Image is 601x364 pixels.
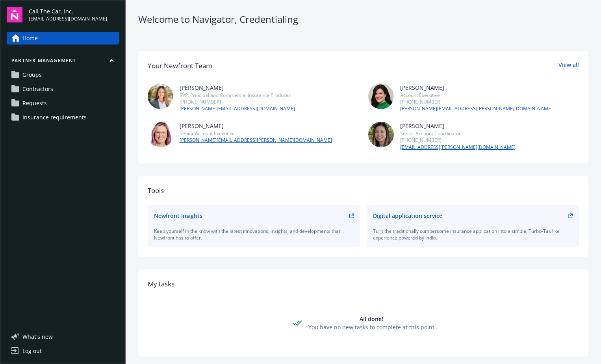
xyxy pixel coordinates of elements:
[373,228,573,241] div: Turn the traditionally cumbersome insurance application into a simple, Turbo-Tax like experience ...
[400,105,553,112] a: [PERSON_NAME][EMAIL_ADDRESS][PERSON_NAME][DOMAIN_NAME]
[22,111,87,124] span: Insurance requirements
[148,279,579,289] div: My tasks
[368,84,394,109] img: photo
[558,61,579,71] a: View all
[180,84,295,92] div: [PERSON_NAME]
[148,186,579,196] div: Tools
[154,212,202,220] div: Newfront Insights
[7,332,65,341] button: What's new
[22,83,53,95] span: Contractors
[7,57,119,67] button: Partner management
[22,69,42,81] span: Groups
[29,15,107,22] span: [EMAIL_ADDRESS][DOMAIN_NAME]
[7,83,119,95] a: Contractors
[22,32,38,45] span: Home
[180,92,295,98] div: SVP, Principal and Commercial Insurance Producer
[7,97,119,110] a: Requests
[308,315,434,323] div: All done!
[368,122,394,147] img: photo
[400,92,553,98] div: Account Executive
[180,98,295,105] div: [PHONE_NUMBER]
[148,84,173,109] img: photo
[7,32,119,45] a: Home
[400,84,553,92] div: [PERSON_NAME]
[29,7,107,15] span: Call The Car, Inc.
[180,105,295,112] a: [PERSON_NAME][EMAIL_ADDRESS][DOMAIN_NAME]
[29,7,119,22] button: Call The Car, Inc.[EMAIL_ADDRESS][DOMAIN_NAME]
[373,212,442,220] div: Digital application service
[308,323,434,331] div: You have no new tasks to complete at this point
[400,137,516,143] div: [PHONE_NUMBER]
[138,13,588,26] div: Welcome to Navigator , Credentialing
[7,7,22,22] img: navigator-logo.svg
[154,228,354,241] div: Keep yourself in the know with the latest innovations, insights, and developments that Newfront h...
[400,122,516,130] div: [PERSON_NAME]
[400,130,516,137] div: Senior Account Coordinator
[180,122,332,130] div: [PERSON_NAME]
[22,97,47,110] span: Requests
[7,69,119,81] a: Groups
[180,130,332,137] div: Senior Account Executive
[22,332,53,341] span: What ' s new
[180,137,332,144] a: [PERSON_NAME][EMAIL_ADDRESS][PERSON_NAME][DOMAIN_NAME]
[148,61,212,71] div: Your Newfront Team
[22,345,42,357] div: Log out
[7,111,119,124] a: Insurance requirements
[400,98,553,105] div: [PHONE_NUMBER]
[148,122,173,147] img: photo
[400,144,516,151] a: [EMAIL_ADDRESS][PERSON_NAME][DOMAIN_NAME]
